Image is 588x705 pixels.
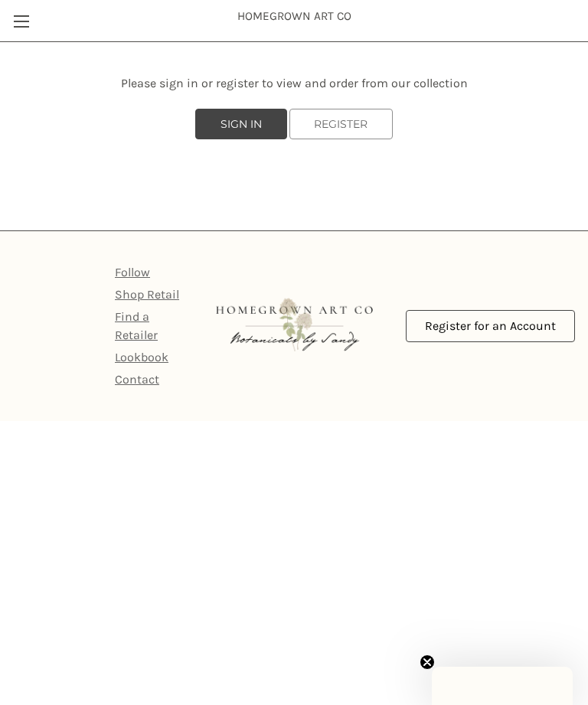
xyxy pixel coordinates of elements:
a: Shop Retail [115,287,179,302]
span: Please sign in or register to view and order from our collection [121,76,468,90]
a: Contact [115,372,159,387]
span: Toggle menu [14,21,29,22]
a: Register for an Account [406,310,575,342]
a: Find a Retailer [115,309,158,342]
a: Follow [115,265,150,279]
a: REGISTER [289,109,394,139]
div: Close teaser [432,667,573,705]
button: Close teaser [420,654,435,670]
a: SIGN IN [195,109,287,139]
a: Lookbook [115,350,168,364]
